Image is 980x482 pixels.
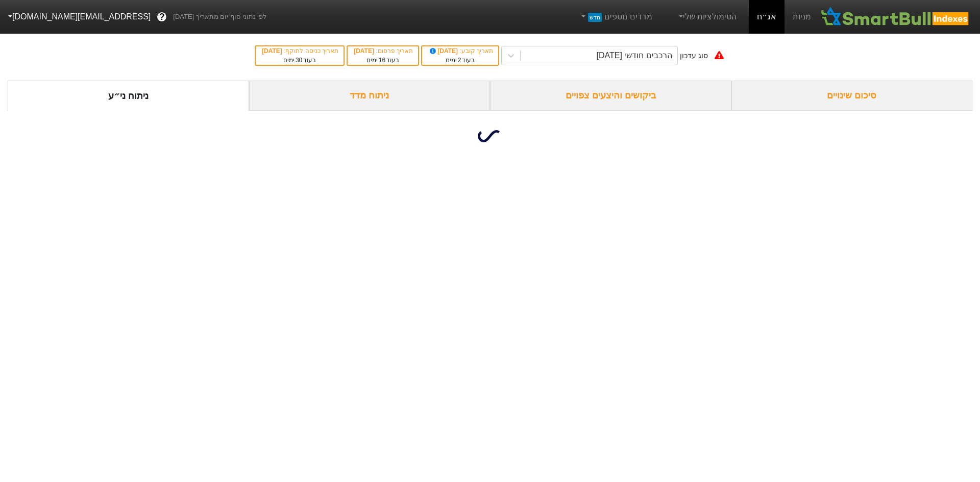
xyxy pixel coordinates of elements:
a: הסימולציות שלי [673,7,741,27]
span: ? [159,10,165,24]
div: בעוד ימים [427,56,493,65]
div: סיכום שינויים [731,81,973,111]
span: חדש [588,13,602,22]
div: תאריך קובע : [427,46,493,56]
a: מדדים נוספיםחדש [575,7,656,27]
span: [DATE] [354,47,376,55]
span: [DATE] [428,47,460,55]
span: 2 [458,57,461,64]
div: תאריך פרסום : [353,46,413,56]
img: SmartBull [819,7,972,27]
div: בעוד ימים [353,56,413,65]
div: סוג עדכון [680,50,708,61]
span: [DATE] [262,47,284,55]
img: loading... [478,124,502,148]
div: הרכבים חודשי [DATE] [596,49,672,62]
div: בעוד ימים [261,56,338,65]
div: ביקושים והיצעים צפויים [490,81,731,111]
span: 30 [296,57,302,64]
div: ניתוח ני״ע [8,81,249,111]
span: לפי נתוני סוף יום מתאריך [DATE] [173,12,266,22]
span: 16 [379,57,385,64]
div: תאריך כניסה לתוקף : [261,46,338,56]
div: ניתוח מדד [249,81,491,111]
